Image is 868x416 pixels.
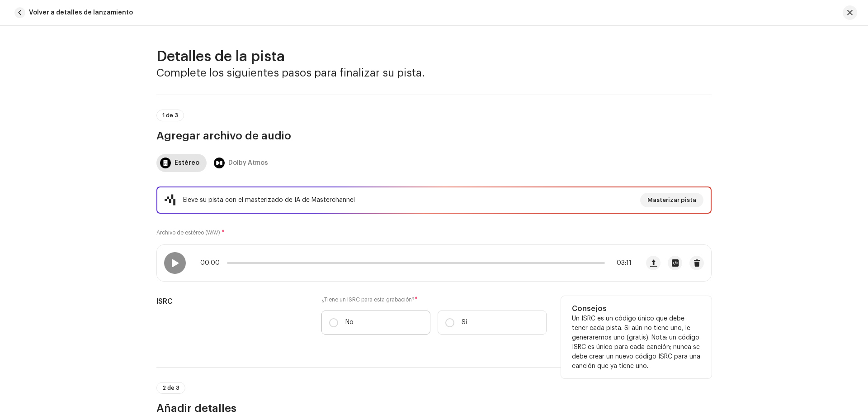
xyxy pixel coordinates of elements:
[183,195,355,206] div: Eleve su pista con el masterizado de IA de Masterchannel
[647,191,696,209] span: Masterizar pista
[609,259,632,267] span: 03:11
[572,314,701,371] p: Un ISRC es un código único que debe tener cada pista. Si aún no tiene uno, le generaremos uno (gr...
[321,296,547,303] label: ¿Tiene un ISRC para esta grabación?
[156,296,307,307] h5: ISRC
[200,259,223,267] span: 00:00
[156,129,712,143] h3: Agregar archivo de audio
[462,318,467,327] p: Sí
[162,113,178,118] span: 1 de 3
[156,230,220,235] small: Archivo de estéreo (WAV)
[228,154,268,172] div: Dolby Atmos
[156,48,712,66] h2: Detalles de la pista
[162,385,179,391] span: 2 de 3
[640,193,703,207] button: Masterizar pista
[572,303,701,314] h5: Consejos
[345,318,354,327] p: No
[156,401,712,416] h3: Añadir detalles
[156,66,712,80] h3: Complete los siguientes pasos para finalizar su pista.
[175,154,199,172] div: Estéreo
